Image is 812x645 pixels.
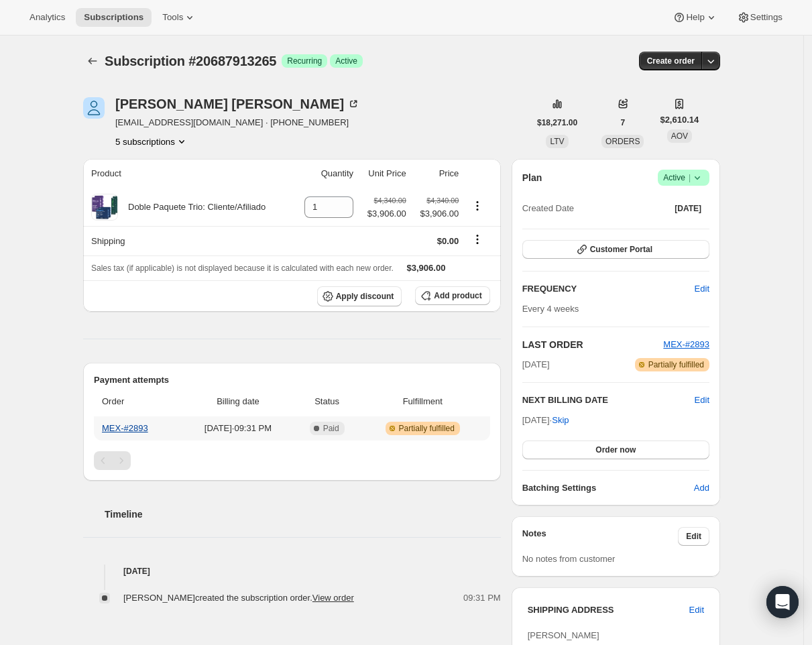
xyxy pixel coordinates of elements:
span: Edit [695,282,709,296]
button: Edit [695,394,709,407]
span: Billing date [185,395,290,408]
button: Shipping actions [467,232,488,247]
button: Apply discount [317,286,402,306]
span: Fulfillment [363,395,482,408]
span: Create order [647,56,695,66]
button: Subscriptions [76,8,152,27]
h4: [DATE] [83,565,501,578]
img: product img [91,194,118,221]
button: Create order [639,52,703,70]
span: Partially fulfilled [399,423,455,434]
h3: Notes [522,527,679,546]
a: View order [312,593,354,603]
div: Open Intercom Messenger [766,586,799,618]
span: Add [694,481,709,495]
h3: SHIPPING ADDRESS [528,603,689,617]
span: Paid [323,423,339,434]
span: [PERSON_NAME] created the subscription order. [123,593,354,603]
span: AOV [671,131,688,141]
span: $2,610.14 [660,113,699,127]
span: 09:31 PM [463,591,501,605]
span: Order now [595,445,636,455]
span: Sales tax (if applicable) is not displayed because it is calculated with each new order. [91,263,394,273]
button: Product actions [467,198,488,213]
span: Edit [689,603,704,617]
span: [EMAIL_ADDRESS][DOMAIN_NAME] · [PHONE_NUMBER] [115,116,360,129]
button: Analytics [21,8,73,27]
button: Edit [678,527,709,546]
span: | [689,172,691,183]
h2: Plan [522,171,542,184]
h2: Payment attempts [94,373,490,387]
h6: Batching Settings [522,481,694,495]
a: MEX-#2893 [102,423,148,433]
span: Analytics [30,12,65,23]
a: MEX-#2893 [663,339,709,349]
span: Tools [162,12,183,23]
h2: Timeline [105,508,501,521]
span: Customer Portal [590,244,652,255]
small: $4,340.00 [374,196,406,204]
button: Settings [729,8,791,27]
th: Order [94,387,181,416]
button: Skip [544,410,577,431]
button: Customer Portal [522,240,709,259]
th: Price [410,159,463,188]
th: Product [83,159,293,188]
span: 7 [620,117,625,128]
span: Skip [552,414,569,427]
button: MEX-#2893 [663,338,709,351]
span: [DATE] · [522,415,569,425]
span: Help [686,12,704,23]
span: $3,906.00 [407,263,446,273]
span: Every 4 weeks [522,304,579,314]
span: [DATE] [522,358,550,371]
span: Created Date [522,202,574,215]
span: Settings [750,12,782,23]
span: [DATE] · 09:31 PM [185,422,290,435]
span: Apply discount [336,291,394,302]
button: Help [664,8,726,27]
h2: FREQUENCY [522,282,695,296]
th: Shipping [83,226,293,255]
span: $18,271.00 [537,117,577,128]
span: Subscription #20687913265 [105,54,276,68]
button: Order now [522,441,709,459]
button: Tools [154,8,205,27]
span: Recurring [287,56,322,66]
span: No notes from customer [522,554,616,564]
h2: NEXT BILLING DATE [522,394,695,407]
span: ORDERS [605,137,640,146]
span: [DATE] [675,203,701,214]
th: Quantity [293,159,357,188]
button: Product actions [115,135,188,148]
span: LTV [550,137,564,146]
button: Edit [681,599,712,621]
button: Subscriptions [83,52,102,70]
span: Subscriptions [84,12,143,23]
span: Status [298,395,355,408]
span: Active [663,171,704,184]
span: Active [335,56,357,66]
th: Unit Price [357,159,410,188]
h2: LAST ORDER [522,338,664,351]
button: Add product [415,286,489,305]
button: Edit [687,278,717,300]
nav: Pagination [94,451,490,470]
span: Edit [686,531,701,542]
button: Add [686,477,717,499]
div: [PERSON_NAME] [PERSON_NAME] [115,97,360,111]
span: Add product [434,290,481,301]
span: $3,906.00 [367,207,406,221]
button: 7 [612,113,633,132]
span: Partially fulfilled [648,359,704,370]
span: $0.00 [437,236,459,246]
div: Doble Paquete Trio: Cliente/Afiliado [118,200,266,214]
button: $18,271.00 [529,113,585,132]
span: $3,906.00 [414,207,459,221]
small: $4,340.00 [426,196,459,204]
button: [DATE] [666,199,709,218]
span: Sheila Ruth Escalante [83,97,105,119]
